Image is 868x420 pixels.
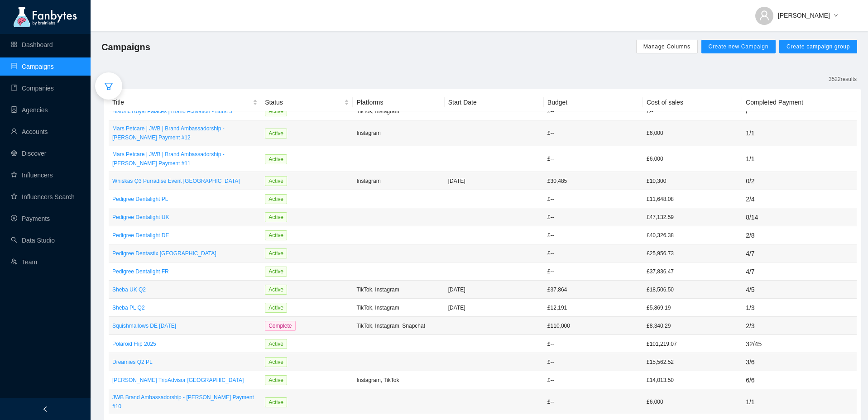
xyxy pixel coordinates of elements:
[544,94,643,111] th: Budget
[647,285,739,294] p: £18,506.50
[647,249,739,258] p: £25,956.73
[779,40,857,53] button: Create campaign group
[11,41,53,48] a: appstoreDashboard
[742,94,857,111] th: Completed Payment
[742,146,857,172] td: 1 / 1
[778,10,830,20] span: [PERSON_NAME]
[265,267,287,277] span: Active
[11,215,50,222] a: pay-circlePayments
[265,176,287,186] span: Active
[265,321,295,331] span: Complete
[356,303,441,312] p: TikTok, Instagram
[112,177,258,186] a: Whiskas Q3 Purradise Event [GEOGRAPHIC_DATA]
[448,285,540,294] p: [DATE]
[742,172,857,190] td: 0 / 2
[647,195,739,204] p: £11,648.08
[356,107,441,116] p: TikTok, Instagram
[356,321,441,330] p: TikTok, Instagram, Snapchat
[112,107,258,116] a: Historic Royal Palaces | Brand Activation - Burst 3
[11,106,48,114] a: containerAgencies
[265,248,287,258] span: Active
[109,94,261,111] th: Title
[101,40,150,54] span: Campaigns
[112,195,258,204] a: Pedigree Dentalight PL
[547,358,639,367] p: £ --
[709,43,769,50] span: Create new Campaign
[356,129,441,138] p: Instagram
[104,82,113,91] span: filter
[742,120,857,146] td: 1 / 1
[448,303,540,312] p: [DATE]
[265,339,287,349] span: Active
[547,249,639,258] p: £ --
[265,397,287,407] span: Active
[742,335,857,353] td: 32 / 45
[547,129,639,138] p: £ --
[742,244,857,262] td: 4 / 7
[547,397,639,406] p: £ --
[112,150,258,168] a: Mars Petcare | JWB | Brand Ambassadorship - [PERSON_NAME] Payment #11
[265,303,287,313] span: Active
[112,285,258,294] a: Sheba UK Q2
[11,237,55,244] a: searchData Studio
[547,231,639,240] p: £ --
[445,94,544,111] th: Start Date
[265,357,287,367] span: Active
[265,106,287,116] span: Active
[112,376,258,385] a: [PERSON_NAME] TripAdvisor [GEOGRAPHIC_DATA]
[834,13,838,19] span: down
[742,281,857,299] td: 4 / 5
[112,393,258,411] a: JWB Brand Ambassadorship - [PERSON_NAME] Payment #10
[786,43,850,50] span: Create campaign group
[11,85,54,92] a: bookCompanies
[11,193,75,200] a: starInfluencers Search
[261,94,353,111] th: Status
[643,43,691,50] span: Manage Columns
[112,97,251,107] span: Title
[759,10,770,21] span: user
[742,102,857,120] td: /
[748,5,845,19] button: [PERSON_NAME]down
[647,358,739,367] p: £15,562.52
[742,262,857,281] td: 4 / 7
[112,358,258,367] a: Dreamies Q2 PL
[647,231,739,240] p: £40,326.38
[42,406,48,412] span: left
[353,94,444,111] th: Platforms
[112,231,258,240] a: Pedigree Dentalight DE
[356,177,441,186] p: Instagram
[112,249,258,258] a: Pedigree Dentastix [GEOGRAPHIC_DATA]
[742,353,857,371] td: 3 / 6
[547,303,639,312] p: £ 12,191
[547,177,639,186] p: £ 30,485
[547,267,639,276] p: £ --
[647,177,739,186] p: £10,300
[112,267,258,276] a: Pedigree Dentalight FR
[356,376,441,385] p: Instagram, TikTok
[265,375,287,385] span: Active
[11,63,54,70] a: databaseCampaigns
[547,195,639,204] p: £ --
[742,208,857,226] td: 8 / 14
[112,124,258,142] a: Mars Petcare | JWB | Brand Ambassadorship - [PERSON_NAME] Payment #12
[112,339,258,348] a: Polaroid Flip 2025
[647,154,739,163] p: £6,000
[112,303,258,312] a: Sheba PL Q2
[265,129,287,138] span: Active
[11,172,53,179] a: starInfluencers
[742,317,857,335] td: 2 / 3
[265,154,287,164] span: Active
[112,213,258,222] a: Pedigree Dentalight UK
